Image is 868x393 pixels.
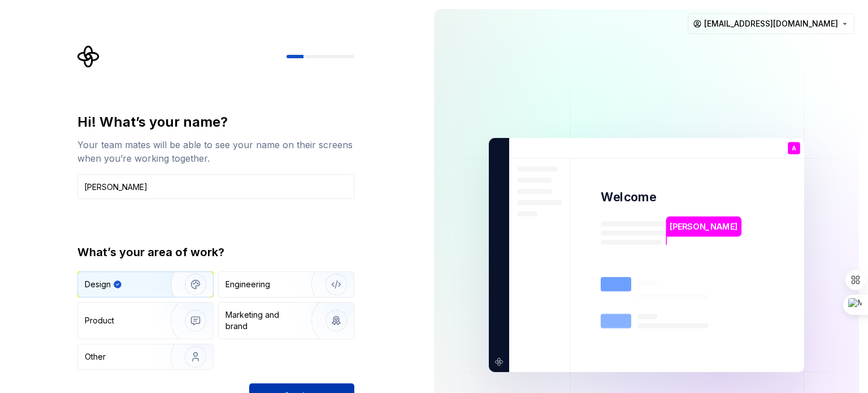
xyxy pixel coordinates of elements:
[225,309,302,332] div: Marketing and brand
[670,221,737,233] p: [PERSON_NAME]
[77,174,354,199] input: Han Solo
[85,315,114,326] div: Product
[77,138,354,165] div: Your team mates will be able to see your name on their screens when you’re working together.
[85,279,111,290] div: Design
[601,189,656,205] p: Welcome
[77,113,354,131] div: Hi! What’s your name?
[77,244,354,260] div: What’s your area of work?
[77,45,100,68] svg: Supernova Logo
[704,18,838,29] span: [EMAIL_ADDRESS][DOMAIN_NAME]
[225,279,270,290] div: Engineering
[85,351,106,362] div: Other
[792,145,796,152] p: A
[688,14,854,34] button: [EMAIL_ADDRESS][DOMAIN_NAME]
